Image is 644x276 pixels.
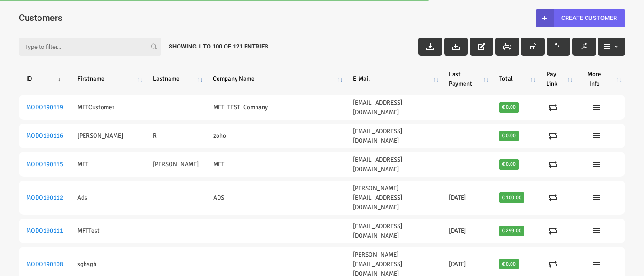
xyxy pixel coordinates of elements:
[470,38,493,56] button: Edit
[495,38,519,56] button: Print
[442,181,492,215] td: [DATE]
[26,161,63,168] a: MODO190115
[521,38,545,56] button: CSV
[549,132,566,140] a: Create Pay Link
[26,104,63,111] a: MODO190119
[539,67,576,91] th: Pay Link: activate to sort column ascending
[549,227,566,235] a: Create Pay Link
[492,67,539,91] th: Total: activate to sort column ascending
[442,67,492,91] th: Last Payment: activate to sort column ascending
[26,194,63,201] a: MODO190112
[536,9,625,27] a: Create Customer
[70,67,146,91] th: Firstname: activate to sort column ascending
[19,67,70,91] th: ID: activate to sort column ascending
[19,12,62,23] span: Customers
[547,38,570,56] button: Excel
[499,159,519,170] span: € 0.00
[576,67,625,91] th: More Info: activate to sort column ascending
[549,104,566,111] a: Create Pay Link
[26,227,63,235] a: MODO190111
[549,260,566,268] a: Create Pay Link
[26,132,63,140] a: MODO190116
[444,38,468,56] button: Import
[499,131,519,141] span: € 0.00
[549,194,566,201] a: Create Pay Link
[442,219,492,243] td: [DATE]
[499,192,525,203] span: € 100.00
[499,102,519,113] span: € 0.00
[499,226,525,236] span: € 299.00
[161,38,275,56] div: Showing 1 to 100 of 121 Entries
[549,161,566,168] a: Create Pay Link
[26,260,63,268] a: MODO190108
[572,38,596,56] button: Pdf
[418,38,442,56] button: Download Invoice
[146,67,206,91] th: Lastname: activate to sort column ascending
[206,67,346,91] th: Company Name: activate to sort column ascending
[346,67,442,91] th: E-Mail: activate to sort column ascending
[499,259,519,269] span: € 0.00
